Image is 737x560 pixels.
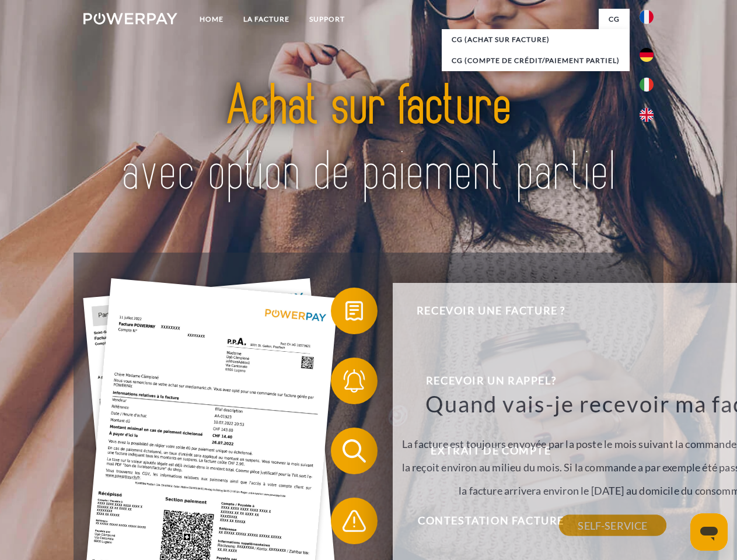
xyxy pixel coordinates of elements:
[442,50,630,71] a: CG (Compte de crédit/paiement partiel)
[331,428,634,474] button: Extrait de compte
[299,9,355,30] a: Support
[190,9,233,30] a: Home
[331,288,634,334] button: Recevoir une facture ?
[233,9,299,30] a: LA FACTURE
[640,48,654,62] img: de
[340,366,369,395] img: qb_bell.svg
[599,9,630,30] a: CG
[640,78,654,92] img: it
[340,436,369,466] img: qb_search.svg
[640,108,654,122] img: en
[442,29,630,50] a: CG (achat sur facture)
[559,515,666,536] a: SELF-SERVICE
[83,13,177,24] img: logo-powerpay-white.svg
[331,358,634,404] button: Recevoir un rappel?
[340,506,369,535] img: qb_warning.svg
[690,513,728,551] iframe: Bouton de lancement de la fenêtre de messagerie
[340,296,369,325] img: qb_bill.svg
[640,10,654,24] img: fr
[111,56,626,223] img: title-powerpay_fr.svg
[331,498,634,544] button: Contestation Facture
